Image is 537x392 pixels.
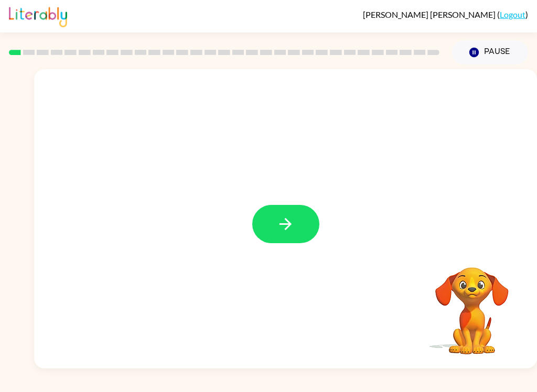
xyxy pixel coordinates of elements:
video: Your browser must support playing .mp4 files to use Literably. Please try using another browser. [420,251,524,356]
div: ( ) [363,9,528,19]
button: Pause [452,40,528,64]
img: Literably [9,4,67,27]
a: Logout [500,9,525,19]
span: [PERSON_NAME] [PERSON_NAME] [363,9,497,19]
